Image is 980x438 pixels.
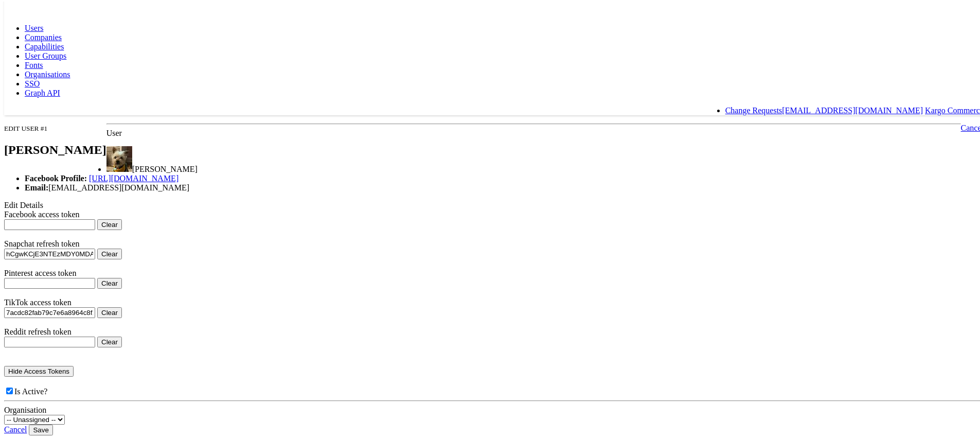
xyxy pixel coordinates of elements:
input: Save [29,423,52,434]
a: Cancel [4,424,27,432]
button: Hide Access Tokens [4,364,74,375]
a: Companies [25,31,62,40]
button: Clear [97,276,122,287]
b: Email: [25,182,48,190]
img: picture [106,145,132,170]
button: Clear [97,335,122,346]
input: Is Active? [6,386,13,393]
button: Clear [97,306,122,317]
label: Pinterest access token [4,267,76,276]
button: Clear [97,247,122,258]
label: Is Active? [4,386,47,394]
a: SSO [25,78,40,86]
button: Clear [97,218,122,229]
a: Fonts [25,59,43,68]
a: Users [25,22,43,31]
label: Organisation [4,404,46,413]
a: Change Requests [725,104,782,113]
small: EDIT USER #1 [4,123,47,131]
label: TikTok access token [4,296,72,305]
a: Organisations [25,68,70,77]
a: [EMAIL_ADDRESS][DOMAIN_NAME] [782,104,923,113]
a: [URL][DOMAIN_NAME] [89,172,179,181]
a: Capabilities [25,41,64,49]
b: Facebook Profile: [25,172,87,181]
label: Facebook access token [4,208,80,217]
label: Snapchat refresh token [4,238,80,247]
h2: [PERSON_NAME] [4,142,106,155]
label: Reddit refresh token [4,326,72,335]
a: User Groups [25,50,66,59]
a: Graph API [25,87,60,96]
